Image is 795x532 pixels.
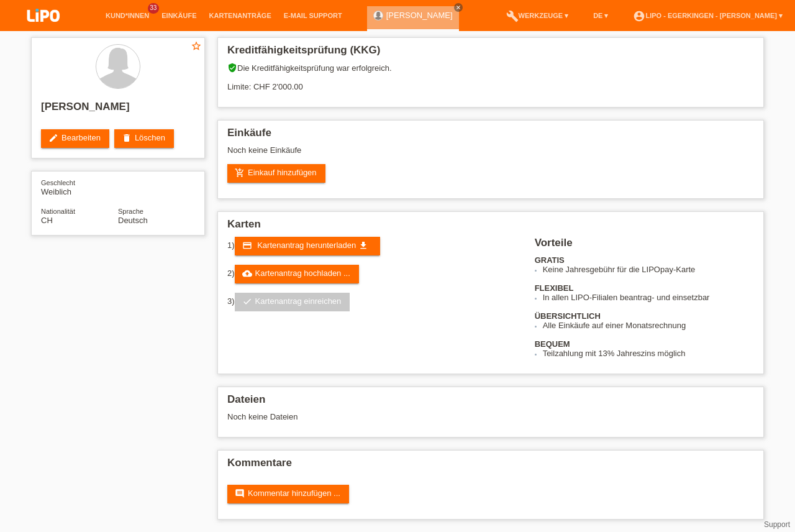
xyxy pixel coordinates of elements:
[227,457,754,475] h2: Kommentare
[535,311,601,321] b: ÜBERSICHTLICH
[235,237,380,255] a: credit_card Kartenantrag herunterladen get_app
[278,12,348,19] a: E-Mail Support
[155,12,202,19] a: Einkäufe
[227,145,754,164] div: Noch keine Einkäufe
[41,178,118,196] div: Weiblich
[227,63,237,73] i: verified_user
[587,12,614,19] a: DE ▾
[627,12,789,19] a: account_circleLIPO - Egerkingen - [PERSON_NAME] ▾
[543,293,754,302] li: In allen LIPO-Filialen beantrag- und einsetzbar
[227,218,754,237] h2: Karten
[535,255,565,265] b: GRATIS
[500,12,575,19] a: buildWerkzeuge ▾
[506,10,519,22] i: build
[227,127,754,145] h2: Einkäufe
[235,265,359,283] a: cloud_uploadKartenantrag hochladen ...
[122,133,132,143] i: delete
[242,268,252,278] i: cloud_upload
[12,25,75,35] a: LIPO pay
[191,40,202,52] i: star_border
[118,208,143,215] span: Sprache
[41,101,195,119] h2: [PERSON_NAME]
[764,520,790,529] a: Support
[227,44,754,63] h2: Kreditfähigkeitsprüfung (KKG)
[227,485,349,503] a: commentKommentar hinzufügen ...
[543,349,754,358] li: Teilzahlung mit 13% Jahreszins möglich
[543,265,754,274] li: Keine Jahresgebühr für die LIPOpay-Karte
[41,179,75,186] span: Geschlecht
[235,168,245,178] i: add_shopping_cart
[227,393,754,412] h2: Dateien
[227,293,519,311] div: 3)
[242,241,252,250] i: credit_card
[257,241,356,250] span: Kartenantrag herunterladen
[235,488,245,498] i: comment
[535,339,570,349] b: BEQUEM
[235,293,350,311] a: checkKartenantrag einreichen
[227,237,519,255] div: 1)
[203,12,278,19] a: Kartenanträge
[48,133,58,143] i: edit
[535,237,754,255] h2: Vorteile
[455,4,461,11] i: close
[227,412,607,421] div: Noch keine Dateien
[543,321,754,330] li: Alle Einkäufe auf einer Monatsrechnung
[227,164,325,183] a: add_shopping_cartEinkauf hinzufügen
[118,216,148,225] span: Deutsch
[41,216,53,225] span: Schweiz
[41,208,75,215] span: Nationalität
[191,40,202,53] a: star_border
[227,63,754,101] div: Die Kreditfähigkeitsprüfung war erfolgreich. Limite: CHF 2'000.00
[633,10,645,22] i: account_circle
[386,11,453,20] a: [PERSON_NAME]
[454,3,463,12] a: close
[358,241,368,250] i: get_app
[227,265,519,283] div: 2)
[148,3,159,14] span: 33
[99,12,155,19] a: Kund*innen
[242,296,252,306] i: check
[535,283,574,293] b: FLEXIBEL
[41,129,109,148] a: editBearbeiten
[114,129,174,148] a: deleteLöschen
